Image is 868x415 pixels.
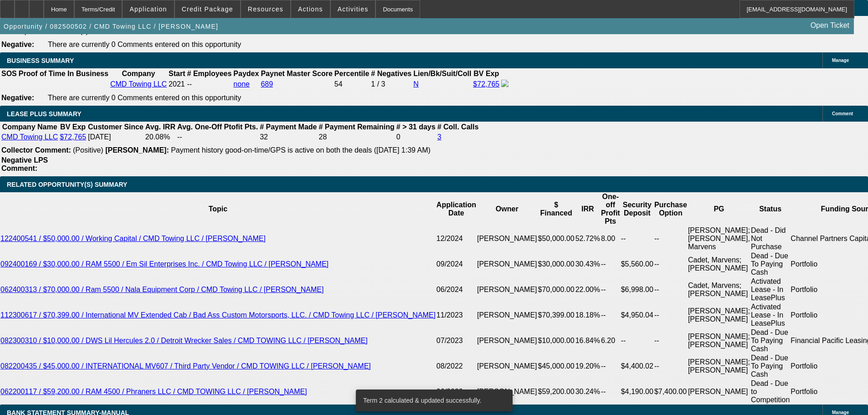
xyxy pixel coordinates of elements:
td: 18.18% [575,302,601,328]
td: -- [601,302,621,328]
b: Paynet Master Score [261,70,332,77]
td: 2021 [168,79,185,89]
a: CMD Towing LLC [1,133,58,141]
b: # Employees [187,70,232,77]
td: -- [654,251,688,277]
b: Negative: [1,94,34,102]
div: Term 2 calculated & updated successfully. [356,389,509,411]
td: 30.24% [575,379,601,405]
td: Cadet, Marvens; [PERSON_NAME] [688,277,750,302]
button: Credit Package [175,0,240,18]
span: Manage [832,410,849,415]
td: -- [654,302,688,328]
b: BV Exp [473,70,499,77]
td: $59,200.00 [538,379,575,405]
th: Proof of Time In Business [18,69,109,78]
b: Start [169,70,185,77]
div: 1 / 3 [371,80,411,88]
td: 8.00 [601,226,621,251]
button: Activities [331,0,375,18]
b: Avg. One-Off Ptofit Pts. [177,123,258,131]
b: Customer Since [88,123,144,131]
th: Purchase Option [654,192,688,226]
span: Manage [832,58,849,63]
td: [PERSON_NAME]; [PERSON_NAME], Marvens [688,226,750,251]
td: -- [601,277,621,302]
td: [PERSON_NAME]; [PERSON_NAME] [688,302,750,328]
td: 12/2024 [436,226,477,251]
td: 07/2023 [436,328,477,354]
td: 6.20 [601,328,621,354]
td: Dead - Due To Paying Cash [750,251,790,277]
td: [PERSON_NAME] [477,328,538,354]
td: -- [601,354,621,379]
a: 082300310 / $10,000.00 / DWS Lil Hercules 2.0 / Detroit Wrecker Sales / CMD TOWING LLC / [PERSON_... [0,337,368,344]
span: Application [129,5,167,13]
b: BV Exp [60,123,86,131]
td: $4,950.04 [621,302,654,328]
td: [PERSON_NAME] [477,251,538,277]
a: 062200117 / $59,200.00 / RAM 4500 / Phraners LLC / CMD TOWING LLC / [PERSON_NAME] [0,388,307,395]
b: Company [122,70,155,77]
b: # Coll. Calls [437,123,479,131]
td: $10,000.00 [538,328,575,354]
a: $72,765 [60,133,86,141]
a: none [233,80,250,88]
b: [PERSON_NAME]: [105,146,169,154]
td: 06/2024 [436,277,477,302]
td: 11/2023 [436,302,477,328]
a: N [413,80,419,88]
td: -- [654,328,688,354]
span: Actions [298,5,323,13]
span: Comment [832,111,853,116]
td: $4,190.00 [621,379,654,405]
a: 062400313 / $70,000.00 / Ram 5500 / Nala Equipment Corp / CMD Towing LLC / [PERSON_NAME] [0,286,324,293]
span: RELATED OPPORTUNITY(S) SUMMARY [7,181,127,188]
a: $72,765 [473,80,499,88]
a: 122400541 / $50,000.00 / Working Capital / CMD Towing LLC / [PERSON_NAME] [0,235,266,242]
b: # Payment Remaining [319,123,395,131]
b: Paydex [233,70,259,77]
a: 689 [261,80,273,88]
td: [PERSON_NAME]; [PERSON_NAME] [688,354,750,379]
th: IRR [575,192,601,226]
td: 09/2024 [436,251,477,277]
td: -- [601,251,621,277]
td: [PERSON_NAME] [477,277,538,302]
td: 32 [259,133,317,142]
button: Application [123,0,174,18]
span: Credit Package [182,5,233,13]
b: Avg. IRR [145,123,175,131]
a: 3 [437,133,442,141]
a: 092400169 / $30,000.00 / RAM 5500 / Em Sil Enterprises Inc. / CMD Towing LLC / [PERSON_NAME] [0,260,329,268]
b: Company Name [2,123,57,131]
span: (Positive) [73,146,103,154]
td: -- [654,226,688,251]
td: Dead - Due To Paying Cash [750,354,790,379]
td: [PERSON_NAME] [477,226,538,251]
b: Collector Comment: [1,146,71,154]
div: 54 [334,80,369,88]
td: 20.08% [145,133,176,142]
b: # Negatives [371,70,411,77]
span: -- [187,80,192,88]
td: -- [654,354,688,379]
span: LEASE PLUS SUMMARY [7,110,82,118]
b: Lien/Bk/Suit/Coll [413,70,471,77]
th: $ Financed [538,192,575,226]
a: Open Ticket [807,18,853,33]
span: Resources [248,5,283,13]
th: SOS [1,69,17,78]
a: 082200435 / $45,000.00 / INTERNATIONAL MV607 / Third Party Vendor / CMD TOWING LLC / [PERSON_NAME] [0,362,371,370]
td: Activated Lease - In LeasePlus [750,277,790,302]
td: -- [654,277,688,302]
td: 30.43% [575,251,601,277]
td: $5,560.00 [621,251,654,277]
td: Activated Lease - In LeasePlus [750,302,790,328]
th: PG [688,192,750,226]
b: Percentile [334,70,369,77]
td: 08/2022 [436,354,477,379]
b: Negative LPS Comment: [1,156,48,172]
a: 112300617 / $70,399.00 / International MV Extended Cab / Bad Ass Custom Motorsports, LLC. / CMD T... [0,311,436,319]
td: $50,000.00 [538,226,575,251]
